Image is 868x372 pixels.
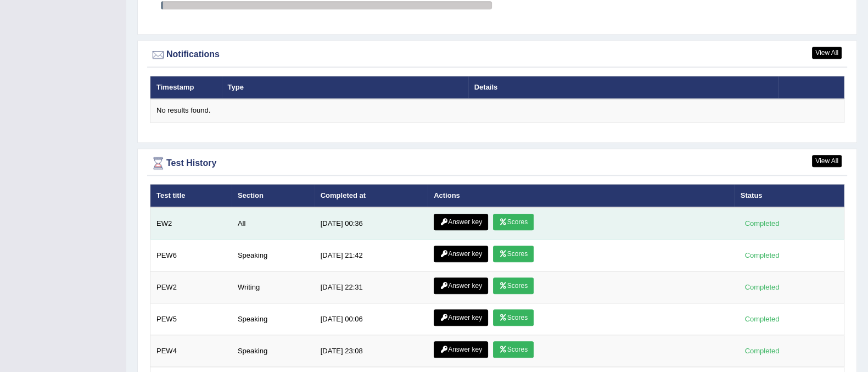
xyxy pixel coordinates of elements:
a: View All [812,47,842,59]
th: Details [468,76,779,99]
th: Section [232,184,315,207]
th: Completed at [315,184,428,207]
a: Scores [493,277,534,294]
a: Answer key [434,246,488,262]
th: Status [735,184,844,207]
div: Test History [150,155,844,171]
a: View All [812,155,842,167]
td: Speaking [232,303,315,335]
td: Speaking [232,335,315,367]
a: Scores [493,214,534,230]
div: Completed [741,345,783,357]
td: PEW4 [150,335,232,367]
a: Answer key [434,277,488,294]
a: Answer key [434,214,488,230]
div: Completed [741,313,783,325]
td: [DATE] 21:42 [315,240,428,271]
div: Completed [741,218,783,229]
td: Writing [232,271,315,303]
th: Type [222,76,468,99]
td: All [232,207,315,240]
td: [DATE] 22:31 [315,271,428,303]
td: PEW2 [150,271,232,303]
a: Scores [493,341,534,358]
td: PEW6 [150,240,232,271]
div: Completed [741,249,783,261]
a: Scores [493,246,534,262]
a: Answer key [434,309,488,326]
th: Actions [428,184,735,207]
th: Test title [150,184,232,207]
td: Speaking [232,240,315,271]
td: [DATE] 00:36 [315,207,428,240]
td: PEW5 [150,303,232,335]
div: No results found. [156,106,838,116]
td: [DATE] 00:06 [315,303,428,335]
td: [DATE] 23:08 [315,335,428,367]
th: Timestamp [150,76,222,99]
div: Notifications [150,47,844,63]
a: Scores [493,309,534,326]
a: Answer key [434,341,488,358]
td: EW2 [150,207,232,240]
div: Completed [741,281,783,293]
